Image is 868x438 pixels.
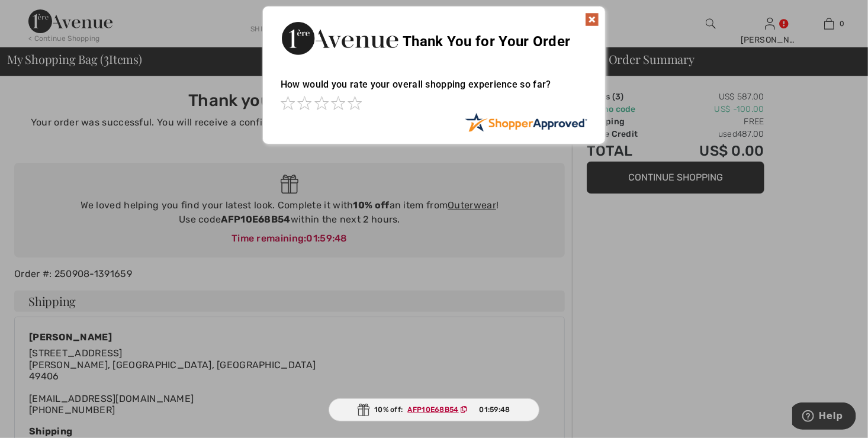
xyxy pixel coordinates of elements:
ins: AFP10E68B54 [408,405,459,414]
span: Thank You for Your Order [403,33,570,50]
span: 01:59:48 [479,404,510,415]
span: Help [27,8,51,19]
img: Thank You for Your Order [281,18,399,58]
div: 10% off: [329,398,539,421]
img: Gift.svg [358,404,369,416]
img: x [585,12,599,27]
div: How would you rate your overall shopping experience so far? [281,67,587,112]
